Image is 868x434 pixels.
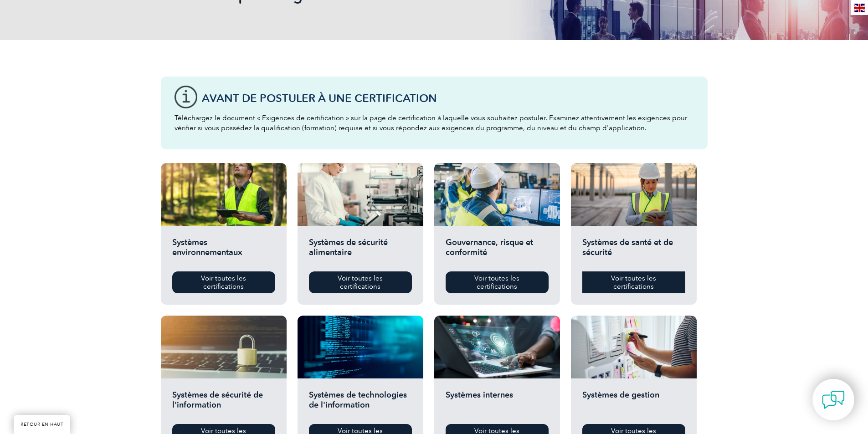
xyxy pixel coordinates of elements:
font: Systèmes environnementaux [172,237,242,257]
a: Voir toutes les certifications [172,271,275,293]
a: Voir toutes les certifications [582,271,685,293]
a: Voir toutes les certifications [309,271,412,293]
font: RETOUR EN HAUT [21,422,63,427]
font: Systèmes de sécurité alimentaire [309,237,388,257]
font: Systèmes internes [446,390,513,400]
font: Téléchargez le document « Exigences de certification » sur la page de certification à laquelle vo... [175,114,687,132]
font: Systèmes de santé et de sécurité [582,237,673,257]
font: Gouvernance, risque et conformité [446,237,533,257]
font: Voir toutes les certifications [201,274,246,291]
a: Voir toutes les certifications [446,271,549,293]
font: Voir toutes les certifications [338,274,383,291]
font: Voir toutes les certifications [611,274,656,291]
font: Systèmes de sécurité de l'information [172,390,263,410]
font: Systèmes de technologies de l'information [309,390,407,410]
a: RETOUR EN HAUT [14,415,70,434]
font: Systèmes de gestion [582,390,659,400]
font: Avant de postuler à une certification [202,92,437,105]
font: Voir toutes les certifications [474,274,519,291]
img: contact-chat.png [822,388,845,411]
img: en [854,4,865,12]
